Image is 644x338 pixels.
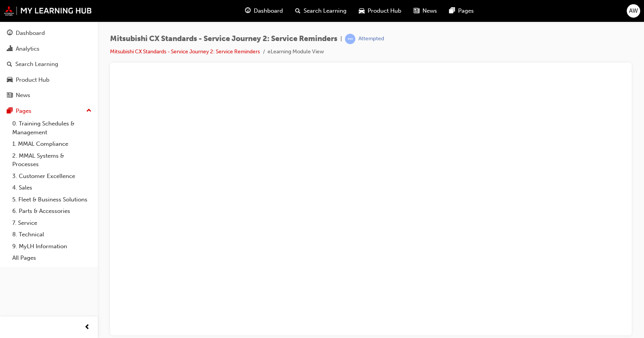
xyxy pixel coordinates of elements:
a: News [3,88,95,102]
a: 7. Service [9,217,95,229]
span: guage-icon [245,6,251,16]
span: news-icon [7,92,13,99]
a: 8. Technical [9,229,95,241]
span: car-icon [359,6,365,16]
a: Mitsubishi CX Standards - Service Journey 2: Service Reminders [110,48,260,55]
span: Dashboard [254,7,283,15]
span: | [340,35,342,43]
a: Analytics [3,42,95,56]
a: 2. MMAL Systems & Processes [9,150,95,170]
span: AW [629,7,638,15]
button: Pages [3,104,95,118]
a: Dashboard [3,26,95,40]
div: Dashboard [16,29,45,38]
a: news-iconNews [407,3,443,19]
a: Search Learning [3,57,95,71]
div: Analytics [16,45,39,53]
span: up-icon [86,106,92,116]
a: 9. MyLH Information [9,241,95,252]
span: Search Learning [304,7,347,15]
a: car-iconProduct Hub [353,3,407,19]
a: 3. Customer Excellence [9,170,95,182]
span: pages-icon [449,6,455,16]
span: chart-icon [7,46,13,53]
span: learningRecordVerb_ATTEMPT-icon [345,34,355,44]
a: search-iconSearch Learning [289,3,353,19]
span: guage-icon [7,30,13,37]
span: pages-icon [7,108,13,115]
li: eLearning Module View [268,48,324,56]
span: Product Hub [368,7,401,15]
span: search-icon [295,6,301,16]
span: News [422,7,437,15]
span: news-icon [414,6,419,16]
a: All Pages [9,252,95,264]
a: 1. MMAL Compliance [9,138,95,150]
a: 5. Fleet & Business Solutions [9,194,95,206]
div: News [16,91,30,100]
button: AW [627,4,640,18]
a: Product Hub [3,73,95,87]
div: Attempted [358,35,384,43]
a: 6. Parts & Accessories [9,205,95,217]
span: car-icon [7,77,13,84]
a: pages-iconPages [443,3,480,19]
span: Mitsubishi CX Standards - Service Journey 2: Service Reminders [110,35,337,43]
a: guage-iconDashboard [239,3,289,19]
img: mmal [4,6,92,16]
div: Product Hub [16,76,49,84]
span: search-icon [7,61,12,68]
div: Pages [16,107,31,115]
span: Pages [458,7,474,15]
span: prev-icon [84,323,90,332]
div: Search Learning [15,60,58,69]
a: 0. Training Schedules & Management [9,118,95,138]
a: 4. Sales [9,182,95,194]
button: DashboardAnalyticsSearch LearningProduct HubNews [3,25,95,104]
